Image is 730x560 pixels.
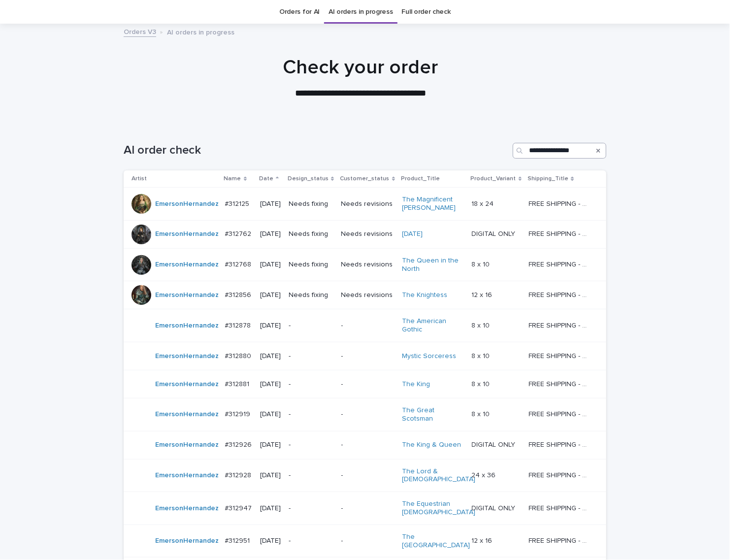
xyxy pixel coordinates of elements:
p: Product_Variant [471,173,516,184]
p: 12 x 16 [472,535,495,545]
a: EmersonHernandez [155,410,219,419]
a: Orders V3 [124,26,156,37]
p: [DATE] [260,230,281,238]
a: The American Gothic [402,317,464,334]
p: 24 x 36 [472,469,498,480]
h1: AI order check [124,143,509,158]
p: [DATE] [260,410,281,419]
a: The Great Scotsman [402,406,464,423]
p: #312919 [225,408,253,419]
p: FREE SHIPPING - preview in 1-2 business days, after your approval delivery will take 5-10 b.d. [529,228,592,238]
p: FREE SHIPPING - preview in 1-2 business days, after your approval delivery will take 5-10 b.d. [529,350,592,361]
p: #312878 [225,320,253,330]
tr: EmersonHernandez #312125#312125 [DATE]Needs fixingNeeds revisionsThe Magnificent [PERSON_NAME] 18... [124,188,606,221]
p: Artist [132,173,147,184]
a: The King [402,380,430,389]
a: The Knightess [402,291,447,299]
p: FREE SHIPPING - preview in 1-2 business days, after your approval delivery will take 5-10 b.d. [529,439,592,449]
tr: EmersonHernandez #312881#312881 [DATE]--The King 8 x 108 x 10 FREE SHIPPING - preview in 1-2 busi... [124,370,606,398]
p: [DATE] [260,471,281,480]
a: EmersonHernandez [155,441,219,449]
p: Needs fixing [289,230,333,238]
a: EmersonHernandez [155,200,219,208]
p: - [341,322,395,330]
p: #312762 [225,228,254,238]
p: 18 x 24 [472,198,496,208]
p: #312928 [225,469,254,480]
tr: EmersonHernandez #312880#312880 [DATE]--Mystic Sorceress 8 x 108 x 10 FREE SHIPPING - preview in ... [124,342,606,370]
tr: EmersonHernandez #312878#312878 [DATE]--The American Gothic 8 x 108 x 10 FREE SHIPPING - preview ... [124,309,606,342]
p: #312768 [225,259,254,269]
p: [DATE] [260,291,281,299]
p: #312125 [225,198,252,208]
p: FREE SHIPPING - preview in 1-2 business days, after your approval delivery will take 5-10 b.d. [529,378,592,389]
tr: EmersonHernandez #312856#312856 [DATE]Needs fixingNeeds revisionsThe Knightess 12 x 1612 x 16 FRE... [124,281,606,309]
a: The King & Queen [402,441,461,449]
p: Needs fixing [289,261,333,269]
p: Design_status [288,173,329,184]
a: [DATE] [402,230,423,238]
p: - [289,471,333,480]
p: Needs fixing [289,200,333,208]
p: - [289,380,333,389]
p: [DATE] [260,352,281,361]
p: - [289,504,333,513]
p: #312947 [225,502,254,513]
p: FREE SHIPPING - preview in 1-2 business days, after your approval delivery will take 5-10 b.d. [529,408,592,419]
a: EmersonHernandez [155,322,219,330]
p: 8 x 10 [472,259,492,269]
p: [DATE] [260,441,281,449]
p: DIGITAL ONLY [472,502,518,513]
p: - [341,352,395,361]
p: #312881 [225,378,252,389]
p: - [341,504,395,513]
p: - [341,380,395,389]
p: [DATE] [260,504,281,513]
h1: Check your order [119,56,602,79]
a: Mystic Sorceress [402,352,456,361]
a: Full order check [402,0,451,24]
p: Needs revisions [341,291,395,299]
p: - [341,410,395,419]
a: The Queen in the North [402,257,464,273]
p: [DATE] [260,537,281,545]
p: AI orders in progress [167,26,234,37]
p: FREE SHIPPING - preview in 1-2 business days, after your approval delivery will take 5-10 b.d. [529,289,592,299]
a: EmersonHernandez [155,261,219,269]
p: Shipping_Title [528,173,568,184]
tr: EmersonHernandez #312947#312947 [DATE]--The Equestrian [DEMOGRAPHIC_DATA] DIGITAL ONLYDIGITAL ONL... [124,492,606,525]
p: - [341,441,395,449]
a: EmersonHernandez [155,537,219,545]
p: Needs revisions [341,200,395,208]
tr: EmersonHernandez #312951#312951 [DATE]--The [GEOGRAPHIC_DATA] 12 x 1612 x 16 FREE SHIPPING - prev... [124,525,606,558]
a: EmersonHernandez [155,291,219,299]
tr: EmersonHernandez #312919#312919 [DATE]--The Great Scotsman 8 x 108 x 10 FREE SHIPPING - preview i... [124,398,606,431]
p: #312880 [225,350,254,361]
p: - [341,471,395,480]
p: 8 x 10 [472,320,492,330]
a: AI orders in progress [329,0,393,24]
p: [DATE] [260,200,281,208]
a: The Equestrian [DEMOGRAPHIC_DATA] [402,500,475,517]
p: FREE SHIPPING - preview in 1-2 business days, after your approval delivery will take 5-10 b.d. [529,469,592,480]
p: Needs revisions [341,261,395,269]
p: Needs revisions [341,230,395,238]
tr: EmersonHernandez #312768#312768 [DATE]Needs fixingNeeds revisionsThe Queen in the North 8 x 108 x... [124,248,606,281]
a: EmersonHernandez [155,504,219,513]
p: 8 x 10 [472,408,492,419]
a: EmersonHernandez [155,352,219,361]
p: [DATE] [260,380,281,389]
p: DIGITAL ONLY [472,228,518,238]
p: Product_Title [401,173,440,184]
a: EmersonHernandez [155,230,219,238]
p: 8 x 10 [472,350,492,361]
a: The [GEOGRAPHIC_DATA] [402,533,470,550]
a: EmersonHernandez [155,471,219,480]
p: FREE SHIPPING - preview in 1-2 business days, after your approval delivery will take 5-10 b.d. [529,535,592,545]
p: #312926 [225,439,254,449]
a: Orders for AI [279,0,320,24]
p: 8 x 10 [472,378,492,389]
p: DIGITAL ONLY [472,439,518,449]
input: Search [513,143,606,159]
